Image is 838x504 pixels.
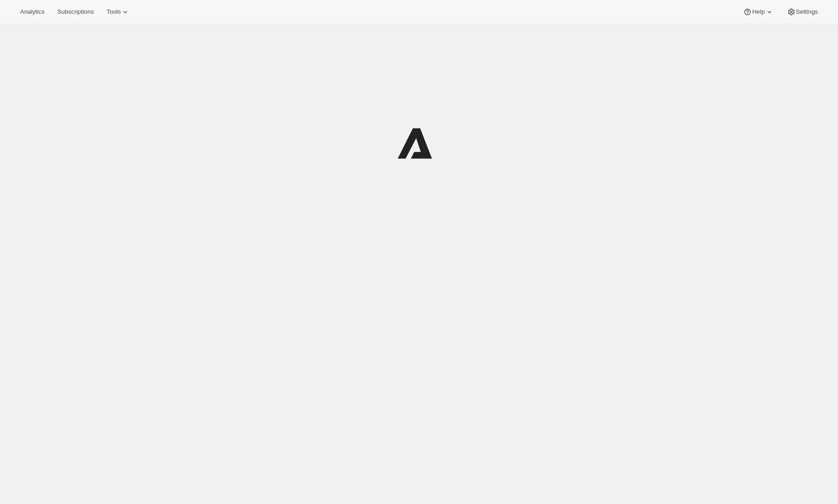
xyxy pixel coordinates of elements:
button: Tools [101,5,135,18]
span: Help [752,8,764,16]
span: Analytics [20,8,44,16]
button: Help [737,5,779,18]
span: Tools [107,8,121,16]
span: Subscriptions [57,8,94,16]
button: Subscriptions [52,5,99,18]
button: Settings [781,5,823,18]
span: Settings [796,8,818,16]
button: Analytics [15,5,50,18]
